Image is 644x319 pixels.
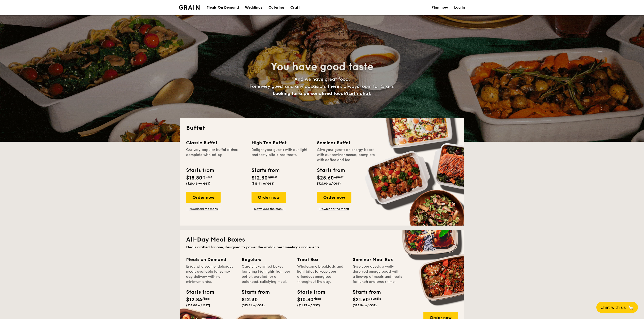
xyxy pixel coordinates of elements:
[252,175,268,181] span: $12.30
[268,175,277,179] span: /guest
[271,61,373,73] span: You have good taste
[242,297,258,303] span: $12.30
[297,304,320,307] span: ($11.23 w/ GST)
[369,297,381,301] span: /bundle
[242,264,291,284] div: Carefully-crafted boxes featuring highlights from our buffet, curated for a balanced, satisfying ...
[186,304,210,307] span: ($14.00 w/ GST)
[252,139,311,146] div: High Tea Buffet
[186,245,458,250] div: Meals crafted for one, designed to power the world's best meetings and events.
[186,147,245,163] div: Our very popular buffet dishes, complete with set-up.
[186,297,202,303] span: $12.84
[334,175,344,179] span: /guest
[353,256,402,263] div: Seminar Meal Box
[186,256,236,263] div: Meals on Demand
[348,91,371,96] span: Let's chat.
[179,5,200,10] a: Logotype
[317,167,345,174] div: Starts from
[252,207,286,211] a: Download the menu
[186,192,221,203] div: Order now
[353,288,375,296] div: Starts from
[186,182,210,185] span: ($20.49 w/ GST)
[186,288,209,296] div: Starts from
[249,76,395,96] span: And we have great food. For every guest and any occasion, there’s always room for Grain.
[242,256,291,263] div: Regulars
[186,236,458,244] h2: All-Day Meal Boxes
[317,139,376,146] div: Seminar Buffet
[353,264,402,284] div: Give your guests a well-deserved energy boost with a line-up of meals and treats for lunch and br...
[186,207,221,211] a: Download the menu
[186,139,245,146] div: Classic Buffet
[252,147,311,163] div: Delight your guests with our light and tasty bite-sized treats.
[252,167,279,174] div: Starts from
[600,305,626,310] span: Chat with us
[242,288,264,296] div: Starts from
[242,304,265,307] span: ($13.41 w/ GST)
[186,167,214,174] div: Starts from
[297,297,314,303] span: $10.30
[628,305,634,310] span: 🦙
[314,297,321,301] span: /box
[252,192,286,203] div: Order now
[273,91,348,96] span: Looking for a personalised touch?
[317,207,351,211] a: Download the menu
[353,297,369,303] span: $21.60
[297,288,320,296] div: Starts from
[297,256,347,263] div: Treat Box
[353,304,377,307] span: ($23.54 w/ GST)
[317,147,376,163] div: Give your guests an energy boost with our seminar menus, complete with coffee and tea.
[317,175,334,181] span: $25.60
[186,124,458,132] h2: Buffet
[596,302,638,313] button: Chat with us🦙
[317,182,341,185] span: ($27.90 w/ GST)
[317,192,351,203] div: Order now
[202,175,212,179] span: /guest
[186,175,202,181] span: $18.80
[186,264,236,284] div: Enjoy wholesome, delicious meals available for same-day delivery with no minimum order.
[252,182,275,185] span: ($13.41 w/ GST)
[179,5,200,10] img: Grain
[202,297,210,301] span: /box
[297,264,347,284] div: Wholesome breakfasts and light bites to keep your attendees energised throughout the day.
